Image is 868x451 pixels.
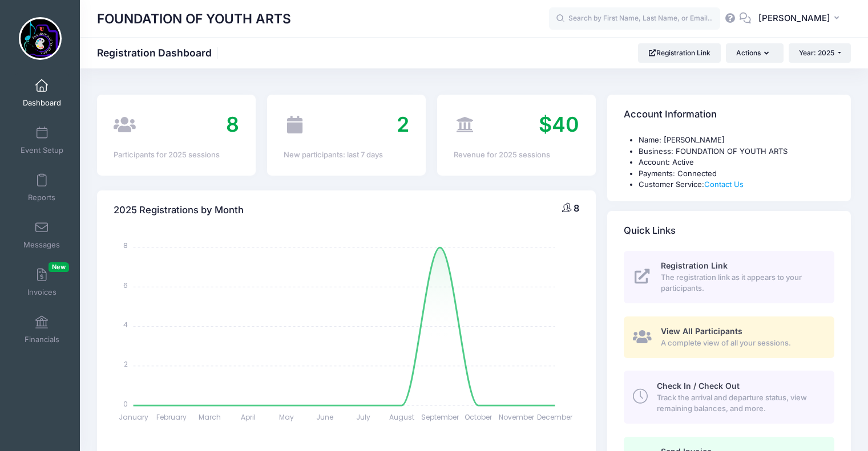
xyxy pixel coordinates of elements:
a: Event Setup [15,120,69,160]
li: Name: [PERSON_NAME] [639,135,834,146]
div: Participants for 2025 sessions [114,149,239,161]
h1: Registration Dashboard [97,47,221,59]
li: Business: FOUNDATION OF YOUTH ARTS [639,146,834,157]
a: Registration Link The registration link as it appears to your participants. [624,251,834,303]
div: Revenue for 2025 sessions [454,149,579,161]
span: A complete view of all your sessions. [661,338,821,349]
img: FOUNDATION OF YOUTH ARTS [19,17,62,60]
tspan: April [241,412,256,422]
h4: 2025 Registrations by Month [114,194,244,226]
span: $40 [539,112,579,137]
tspan: October [465,412,492,422]
tspan: December [538,412,574,422]
div: New participants: last 7 days [284,149,409,161]
h1: FOUNDATION OF YOUTH ARTS [97,6,291,32]
span: Reports [28,193,55,202]
tspan: June [317,412,334,422]
tspan: January [119,412,148,422]
a: Financials [15,310,69,350]
span: 8 [226,112,239,137]
span: Financials [25,335,59,344]
input: Search by First Name, Last Name, or Email... [549,7,720,30]
a: Reports [15,168,69,208]
tspan: February [156,412,187,422]
span: Invoices [27,287,56,297]
li: Payments: Connected [639,168,834,180]
span: Event Setup [21,145,63,155]
tspan: 2 [124,359,128,369]
span: Registration Link [661,261,728,270]
span: The registration link as it appears to your participants. [661,272,821,294]
span: Year: 2025 [799,48,834,57]
a: Messages [15,215,69,255]
a: InvoicesNew [15,262,69,302]
button: [PERSON_NAME] [751,6,851,32]
span: 2 [397,112,409,137]
tspan: 8 [123,241,128,250]
a: View All Participants A complete view of all your sessions. [624,316,834,358]
tspan: March [199,412,221,422]
span: [PERSON_NAME] [758,12,830,25]
tspan: November [499,412,535,422]
span: Messages [23,240,60,250]
h4: Quick Links [624,214,676,247]
a: Dashboard [15,73,69,113]
tspan: August [389,412,414,422]
a: Registration Link [638,43,721,63]
h4: Account Information [624,99,717,131]
button: Actions [726,43,783,63]
tspan: 6 [123,280,128,290]
span: Dashboard [23,98,61,108]
button: Year: 2025 [789,43,851,63]
tspan: September [421,412,459,422]
span: View All Participants [661,326,742,336]
li: Account: Active [639,157,834,168]
tspan: July [356,412,370,422]
a: Check In / Check Out Track the arrival and departure status, view remaining balances, and more. [624,371,834,423]
a: Contact Us [704,180,744,189]
tspan: 0 [123,399,128,408]
span: Track the arrival and departure status, view remaining balances, and more. [657,392,821,415]
tspan: 4 [123,320,128,330]
tspan: May [280,412,294,422]
span: New [49,262,69,272]
span: 8 [574,202,579,214]
li: Customer Service: [639,179,834,190]
span: Check In / Check Out [657,381,740,391]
